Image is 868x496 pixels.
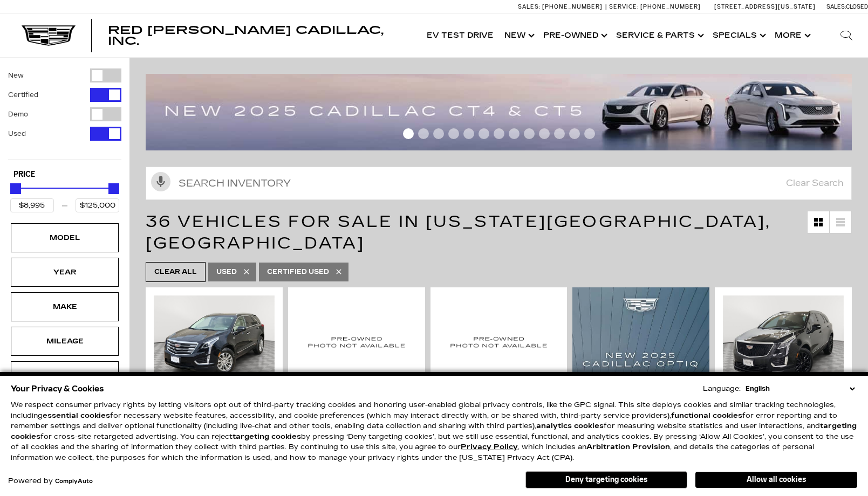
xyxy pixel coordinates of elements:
[76,198,119,212] input: Maximum
[38,370,92,382] div: Engine
[11,381,104,396] span: Your Privacy & Cookies
[769,14,814,57] button: More
[267,265,329,279] span: Certified Used
[8,478,93,485] div: Powered by
[43,411,110,420] strong: essential cookies
[8,89,38,100] label: Certified
[296,295,417,388] img: 2019 Cadillac XT4 AWD Premium Luxury
[151,172,170,191] svg: Click to toggle on voice search
[8,70,24,81] label: New
[524,128,535,139] span: Go to slide 9
[539,128,550,139] span: Go to slide 10
[695,472,857,488] button: Allow all cookies
[108,183,119,194] div: Maximum Price
[542,3,603,10] span: [PHONE_NUMBER]
[703,385,741,392] div: Language:
[38,232,92,244] div: Model
[38,266,92,278] div: Year
[8,109,28,120] label: Demo
[605,4,703,10] a: Service: [PHONE_NUMBER]
[584,128,595,139] span: Go to slide 13
[11,400,857,463] p: We respect consumer privacy rights by letting visitors opt out of third-party tracking cookies an...
[38,335,92,347] div: Mileage
[154,295,275,386] img: 2018 Cadillac XT5 Luxury AWD
[146,212,771,253] span: 36 Vehicles for Sale in [US_STATE][GEOGRAPHIC_DATA], [GEOGRAPHIC_DATA]
[448,128,459,139] span: Go to slide 4
[826,3,846,10] span: Sales:
[8,68,121,160] div: Filter by Vehicle Type
[11,361,119,390] div: EngineEngine
[10,198,54,212] input: Minimum
[538,14,611,57] a: Pre-Owned
[494,128,504,139] span: Go to slide 7
[8,128,26,139] label: Used
[108,24,384,47] span: Red [PERSON_NAME] Cadillac, Inc.
[403,128,414,139] span: Go to slide 1
[146,167,852,200] input: Search Inventory
[479,128,489,139] span: Go to slide 6
[10,183,21,194] div: Minimum Price
[671,411,742,420] strong: functional cookies
[509,128,520,139] span: Go to slide 8
[640,3,701,10] span: [PHONE_NUMBER]
[22,25,76,46] img: Cadillac Dark Logo with Cadillac White Text
[611,14,707,57] a: Service & Parts
[11,292,119,321] div: MakeMake
[586,443,670,451] strong: Arbitration Provision
[55,478,93,485] a: ComplyAuto
[743,383,857,394] select: Language Select
[609,3,639,10] span: Service:
[707,14,769,57] a: Specials
[233,432,301,441] strong: targeting cookies
[461,443,518,451] a: Privacy Policy
[433,128,444,139] span: Go to slide 3
[463,128,474,139] span: Go to slide 5
[38,301,92,313] div: Make
[525,471,687,488] button: Deny targeting cookies
[10,180,119,212] div: Price
[554,128,565,139] span: Go to slide 11
[216,265,237,279] span: Used
[499,14,538,57] a: New
[146,74,860,150] img: 2507-july-ct-offer-09
[11,422,857,441] strong: targeting cookies
[13,170,116,180] h5: Price
[108,25,411,46] a: Red [PERSON_NAME] Cadillac, Inc.
[536,422,604,430] strong: analytics cookies
[421,14,499,57] a: EV Test Drive
[439,295,559,388] img: 2019 Cadillac XT4 AWD Premium Luxury
[518,3,541,10] span: Sales:
[11,223,119,252] div: ModelModel
[518,4,605,10] a: Sales: [PHONE_NUMBER]
[569,128,580,139] span: Go to slide 12
[11,258,119,287] div: YearYear
[723,295,844,386] img: 2021 Cadillac XT5 Sport
[154,265,197,279] span: Clear All
[11,327,119,356] div: MileageMileage
[714,3,816,10] a: [STREET_ADDRESS][US_STATE]
[418,128,429,139] span: Go to slide 2
[846,3,868,10] span: Closed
